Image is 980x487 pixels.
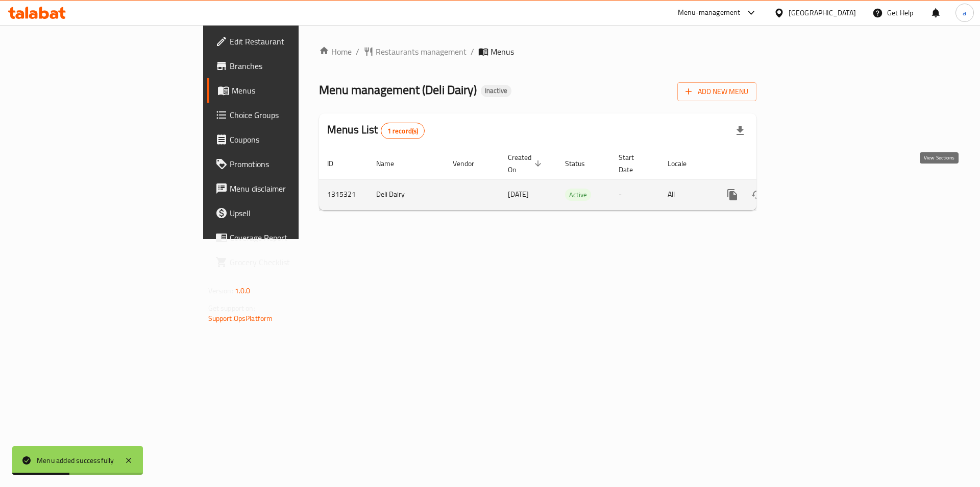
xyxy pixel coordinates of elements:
[481,86,511,95] span: Inactive
[668,157,700,170] span: Locale
[720,182,745,207] button: more
[678,7,741,19] div: Menu-management
[208,302,255,315] span: Get support on:
[381,123,425,139] div: Total records count
[37,455,114,466] div: Menu added successfully
[471,45,474,58] li: /
[327,122,425,139] h2: Menus List
[207,54,367,78] a: Branches
[207,152,367,176] a: Promotions
[508,151,545,176] span: Created On
[481,85,511,97] div: Inactive
[565,189,591,201] span: Active
[327,157,347,170] span: ID
[207,103,367,127] a: Choice Groups
[319,45,756,58] nav: breadcrumb
[207,250,367,274] a: Grocery Checklist
[230,231,359,244] span: Coverage Report
[319,78,477,101] span: Menu management ( Deli Dairy )
[685,85,748,98] span: Add New Menu
[610,179,659,210] td: -
[207,29,367,54] a: Edit Restaurant
[207,127,367,152] a: Coupons
[208,284,233,297] span: Version:
[230,158,359,170] span: Promotions
[363,45,467,58] a: Restaurants management
[208,312,273,325] a: Support.OpsPlatform
[789,7,856,18] div: [GEOGRAPHIC_DATA]
[565,157,598,170] span: Status
[230,60,359,72] span: Branches
[230,207,359,219] span: Upsell
[491,45,514,58] span: Menus
[376,45,467,58] span: Restaurants management
[207,78,367,103] a: Menus
[745,182,769,207] button: Change Status
[728,119,752,143] div: Export file
[659,179,712,210] td: All
[712,148,826,179] th: Actions
[232,84,359,97] span: Menus
[230,133,359,146] span: Coupons
[508,188,529,201] span: [DATE]
[963,7,966,18] span: a
[619,151,647,176] span: Start Date
[235,284,251,297] span: 1.0.0
[230,182,359,195] span: Menu disclaimer
[453,157,487,170] span: Vendor
[381,126,425,136] span: 1 record(s)
[230,256,359,268] span: Grocery Checklist
[230,35,359,48] span: Edit Restaurant
[368,179,445,210] td: Deli Dairy
[376,157,407,170] span: Name
[207,201,367,225] a: Upsell
[207,225,367,250] a: Coverage Report
[677,82,756,101] button: Add New Menu
[319,148,826,211] table: enhanced table
[230,109,359,121] span: Choice Groups
[207,176,367,201] a: Menu disclaimer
